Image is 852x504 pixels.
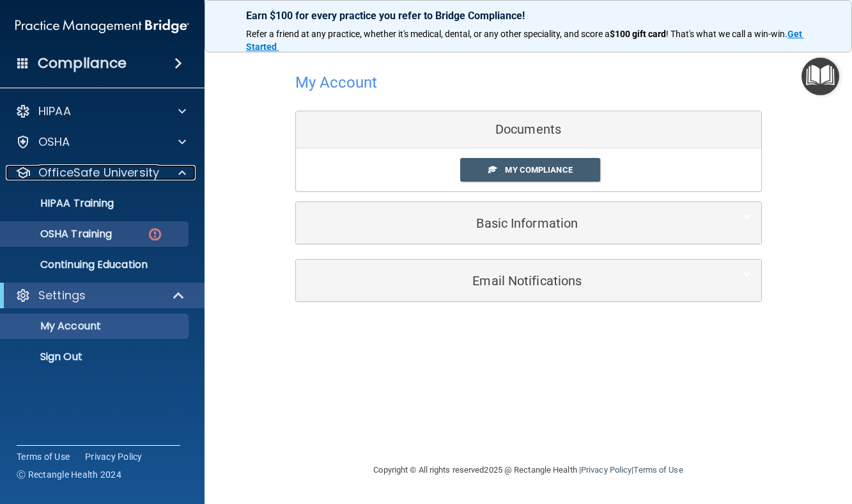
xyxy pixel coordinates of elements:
a: Terms of Use [633,465,683,475]
a: Privacy Policy [85,450,143,463]
a: Get Started [246,29,804,52]
button: Open Resource Center [802,58,839,95]
a: Terms of Use [17,450,70,463]
a: OfficeSafe University [15,165,186,180]
a: Privacy Policy [581,465,631,475]
h5: Basic Information [306,216,713,230]
span: Refer a friend at any practice, whether it's medical, dental, or any other speciality, and score a [246,29,610,39]
a: Email Notifications [306,266,752,295]
a: Basic Information [306,209,752,237]
div: Documents [296,111,761,148]
h5: Email Notifications [306,274,713,288]
p: OSHA [38,134,70,150]
span: My Compliance [505,165,572,175]
p: OSHA Training [8,228,112,240]
strong: $100 gift card [610,29,666,39]
a: OSHA [15,134,186,150]
h4: My Account [295,74,378,91]
span: ! That's what we call a win-win. [666,29,787,39]
p: Earn $100 for every practice you refer to Bridge Compliance! [246,10,810,22]
div: Copyright © All rights reserved 2025 @ Rectangle Health | | [295,450,762,491]
p: Continuing Education [8,258,183,271]
p: Settings [38,288,86,303]
p: OfficeSafe University [38,165,159,180]
p: Sign Out [8,350,183,363]
p: HIPAA Training [8,197,114,210]
a: HIPAA [15,104,186,119]
a: Settings [15,288,185,303]
p: My Account [8,320,183,333]
img: PMB logo [15,13,189,39]
h4: Compliance [38,54,127,72]
p: HIPAA [38,104,71,119]
img: danger-circle.6113f641.png [147,226,163,242]
span: Ⓒ Rectangle Health 2024 [17,468,121,481]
